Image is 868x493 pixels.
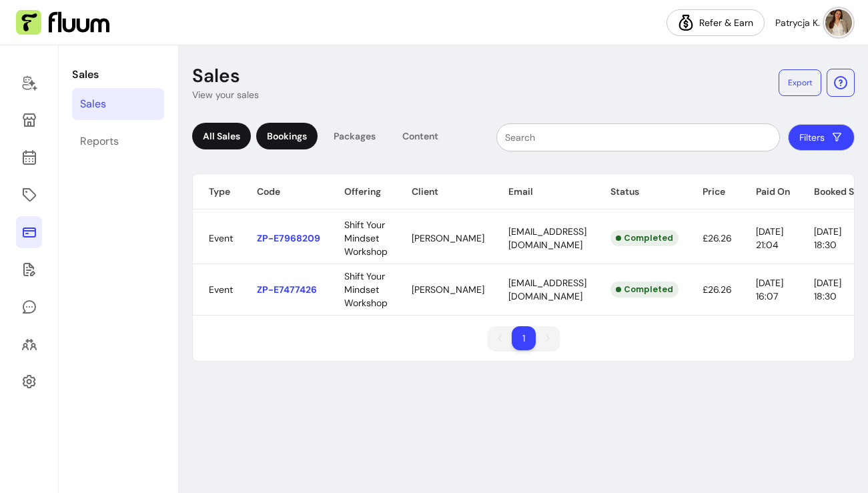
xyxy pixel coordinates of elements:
[80,133,119,149] div: Reports
[775,9,852,36] button: avatarPatrycja K.
[392,123,449,149] div: Content
[16,216,42,248] a: Sales
[740,174,798,209] th: Paid On
[72,88,164,120] a: Sales
[72,125,164,157] a: Reports
[16,254,42,286] a: Forms
[209,284,233,296] span: Event
[328,174,396,209] th: Offering
[16,67,42,99] a: Home
[779,69,821,96] button: Export
[256,123,318,149] div: Bookings
[396,174,492,209] th: Client
[16,141,42,173] a: Calendar
[788,124,855,151] button: Filters
[193,174,241,209] th: Type
[16,328,42,360] a: Clients
[192,64,240,88] p: Sales
[610,230,679,246] div: Completed
[775,16,820,29] span: Patrycja K.
[323,123,386,149] div: Packages
[412,232,484,244] span: [PERSON_NAME]
[192,88,259,101] p: View your sales
[344,219,388,258] span: Shift Your Mindset Workshop
[481,320,566,357] nav: pagination navigation
[610,282,679,298] div: Completed
[16,10,109,35] img: Fluum Logo
[756,225,783,251] span: [DATE] 21:04
[257,231,320,245] p: ZP-E7968209
[192,123,251,149] div: All Sales
[512,326,536,350] li: pagination item 1 active
[508,277,586,302] span: [EMAIL_ADDRESS][DOMAIN_NAME]
[241,174,328,209] th: Code
[814,277,841,302] span: [DATE] 18:30
[505,131,771,144] input: Search
[825,9,852,36] img: avatar
[412,284,484,296] span: [PERSON_NAME]
[687,174,740,209] th: Price
[703,284,732,296] span: £26.26
[16,179,42,211] a: Offerings
[814,225,841,251] span: [DATE] 18:30
[80,96,106,112] div: Sales
[756,277,783,302] span: [DATE] 16:07
[703,232,732,244] span: £26.26
[594,174,687,209] th: Status
[209,232,233,244] span: Event
[344,270,388,309] span: Shift Your Mindset Workshop
[16,291,42,323] a: My Messages
[508,225,586,251] span: [EMAIL_ADDRESS][DOMAIN_NAME]
[257,283,320,296] p: ZP-E7477426
[492,174,594,209] th: Email
[72,67,164,83] p: Sales
[16,104,42,136] a: Storefront
[16,366,42,398] a: Settings
[667,9,765,36] a: Refer & Earn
